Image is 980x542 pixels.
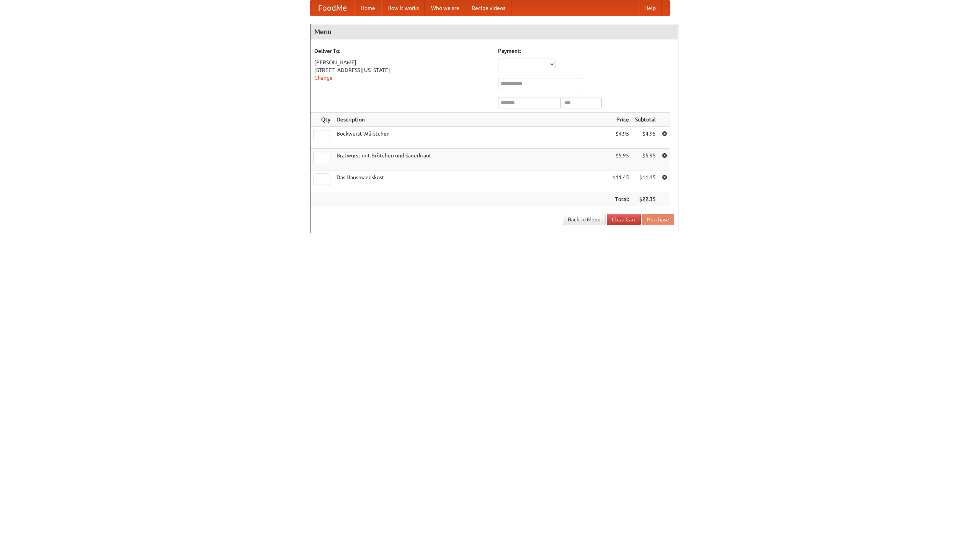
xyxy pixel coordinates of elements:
[632,127,659,149] td: $4.95
[354,0,381,16] a: Home
[632,113,659,127] th: Subtotal
[609,170,632,192] td: $11.45
[609,127,632,149] td: $4.95
[609,113,632,127] th: Price
[632,192,659,206] th: $22.35
[333,170,609,192] td: Das Hausmannskost
[333,127,609,149] td: Bockwurst Würstchen
[314,47,490,55] h5: Deliver To:
[609,192,632,206] th: Total:
[607,214,641,225] a: Clear Cart
[310,113,333,127] th: Qty
[333,149,609,170] td: Bratwurst mit Brötchen und Sauerkraut
[638,0,662,16] a: Help
[314,59,490,66] div: [PERSON_NAME]
[310,0,354,16] a: FoodMe
[632,149,659,170] td: $5.95
[609,149,632,170] td: $5.95
[381,0,425,16] a: How it works
[642,214,674,225] button: Purchase
[465,0,511,16] a: Recipe videos
[425,0,465,16] a: Who we are
[498,47,674,55] h5: Payment:
[310,24,678,39] h4: Menu
[314,66,490,74] div: [STREET_ADDRESS][US_STATE]
[333,113,609,127] th: Description
[314,75,333,81] a: Change
[563,214,606,225] a: Back to Menu
[632,170,659,192] td: $11.45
